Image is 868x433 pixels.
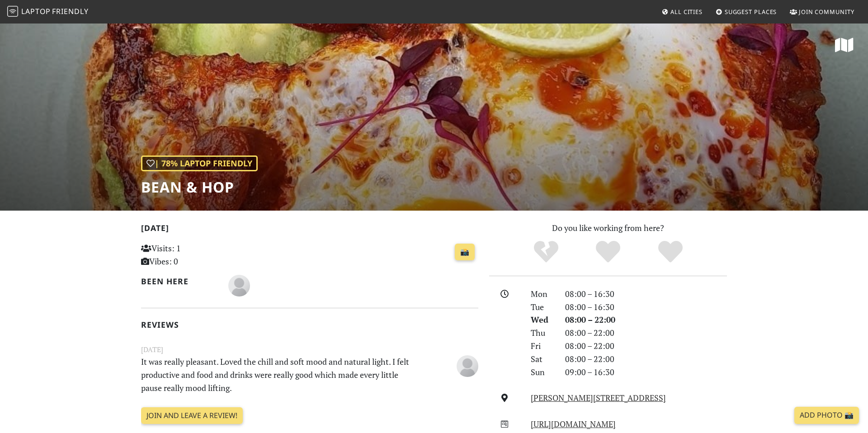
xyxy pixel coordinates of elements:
span: Laptop [21,6,51,16]
div: 08:00 – 22:00 [560,326,732,339]
h2: Reviews [141,320,478,329]
span: Friendly [52,6,88,16]
span: Join Community [799,8,854,16]
div: Thu [525,326,560,339]
div: 08:00 – 16:30 [560,301,732,314]
a: 📸 [455,244,475,261]
div: 08:00 – 22:00 [560,339,732,353]
div: Sun [525,366,560,379]
a: Suggest Places [712,4,781,20]
div: No [515,240,577,264]
p: Do you like working from here? [489,221,727,235]
span: Margot Karsch-Baran [457,359,478,370]
a: [URL][DOMAIN_NAME] [531,419,616,429]
div: Wed [525,313,560,326]
div: Definitely! [639,240,702,264]
img: blank-535327c66bd565773addf3077783bbfce4b00ec00e9fd257753287c682c7fa38.png [457,355,478,377]
span: All Cities [670,8,703,16]
img: LaptopFriendly [7,6,18,17]
img: blank-535327c66bd565773addf3077783bbfce4b00ec00e9fd257753287c682c7fa38.png [228,275,250,297]
a: Add Photo 📸 [794,407,859,424]
a: All Cities [658,4,706,20]
small: [DATE] [136,344,484,355]
div: 09:00 – 16:30 [560,366,732,379]
a: [PERSON_NAME][STREET_ADDRESS] [531,392,666,403]
span: Suggest Places [725,8,777,16]
span: Margot Karsch-Baran [228,279,250,290]
h1: Bean & Hop [141,179,258,196]
div: Fri [525,339,560,353]
h2: Been here [141,277,217,286]
p: It was really pleasant. Loved the chill and soft mood and natural light. I felt productive and fo... [136,355,426,394]
div: Mon [525,287,560,301]
h2: [DATE] [141,223,478,236]
div: Sat [525,353,560,366]
a: Join and leave a review! [141,407,243,424]
a: LaptopFriendly LaptopFriendly [7,4,89,20]
div: 08:00 – 22:00 [560,313,732,326]
div: 08:00 – 16:30 [560,287,732,301]
p: Visits: 1 Vibes: 0 [141,242,246,268]
div: Tue [525,301,560,314]
div: 08:00 – 22:00 [560,353,732,366]
div: | 78% Laptop Friendly [141,155,258,171]
div: Yes [577,240,639,264]
a: Join Community [786,4,858,20]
